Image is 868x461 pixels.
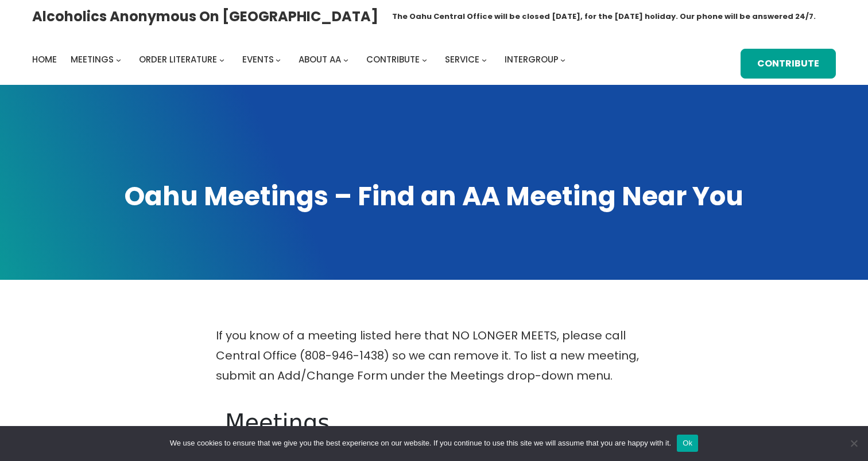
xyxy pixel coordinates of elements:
a: Home [32,52,57,68]
button: Ok [677,435,698,452]
p: If you know of a meeting listed here that NO LONGER MEETS, please call Central Office (808-946-14... [216,326,652,386]
a: Contribute [366,52,420,68]
span: Events [242,53,274,65]
button: Service submenu [482,57,487,62]
a: Alcoholics Anonymous on [GEOGRAPHIC_DATA] [32,4,378,29]
a: Contribute [741,49,836,79]
button: Order Literature submenu [219,57,224,62]
span: Meetings [71,53,114,65]
span: Contribute [366,53,420,65]
span: Intergroup [505,53,559,65]
a: Meetings [71,52,114,68]
span: No [848,437,859,449]
h1: The Oahu Central Office will be closed [DATE], for the [DATE] holiday. Our phone will be answered... [392,11,816,22]
a: About AA [299,52,341,68]
button: Contribute submenu [422,57,427,62]
button: Events submenu [276,57,281,62]
a: Events [242,52,274,68]
span: We use cookies to ensure that we give you the best experience on our website. If you continue to ... [170,437,671,449]
nav: Intergroup [32,52,569,68]
a: Service [445,52,479,68]
span: Order Literature [139,53,217,65]
a: Intergroup [505,52,559,68]
span: About AA [299,53,341,65]
h1: Meetings [225,409,643,436]
button: Intergroup submenu [560,57,565,62]
h1: Oahu Meetings – Find an AA Meeting Near You [32,179,836,214]
span: Service [445,53,479,65]
button: About AA submenu [343,57,348,62]
span: Home [32,53,57,65]
button: Meetings submenu [116,57,121,62]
